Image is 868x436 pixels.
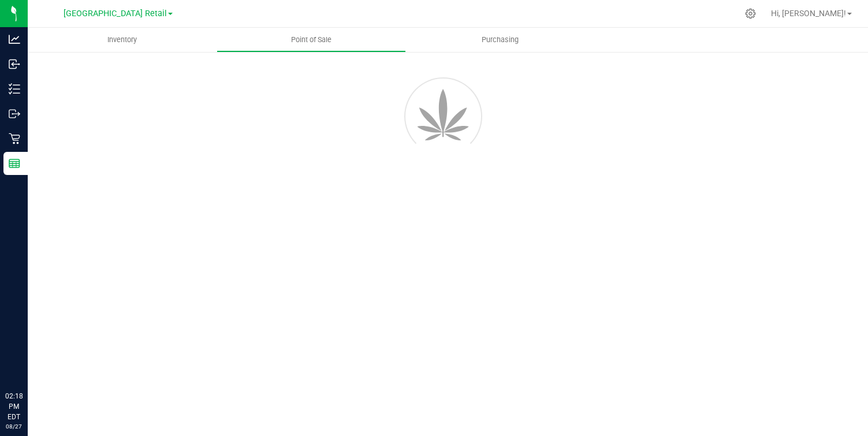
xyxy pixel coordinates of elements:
[406,28,595,52] a: Purchasing
[771,9,846,18] span: Hi, [PERSON_NAME]!
[9,158,20,169] inline-svg: Reports
[9,83,20,95] inline-svg: Inventory
[9,133,20,144] inline-svg: Retail
[28,28,217,52] a: Inventory
[217,28,405,52] a: Point of Sale
[5,422,23,431] p: 08/27
[743,8,758,19] div: Manage settings
[5,391,23,422] p: 02:18 PM EDT
[466,35,534,45] span: Purchasing
[9,58,20,70] inline-svg: Inbound
[92,35,152,45] span: Inventory
[275,35,347,45] span: Point of Sale
[9,33,20,45] inline-svg: Analytics
[64,9,167,18] span: [GEOGRAPHIC_DATA] Retail
[9,108,20,120] inline-svg: Outbound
